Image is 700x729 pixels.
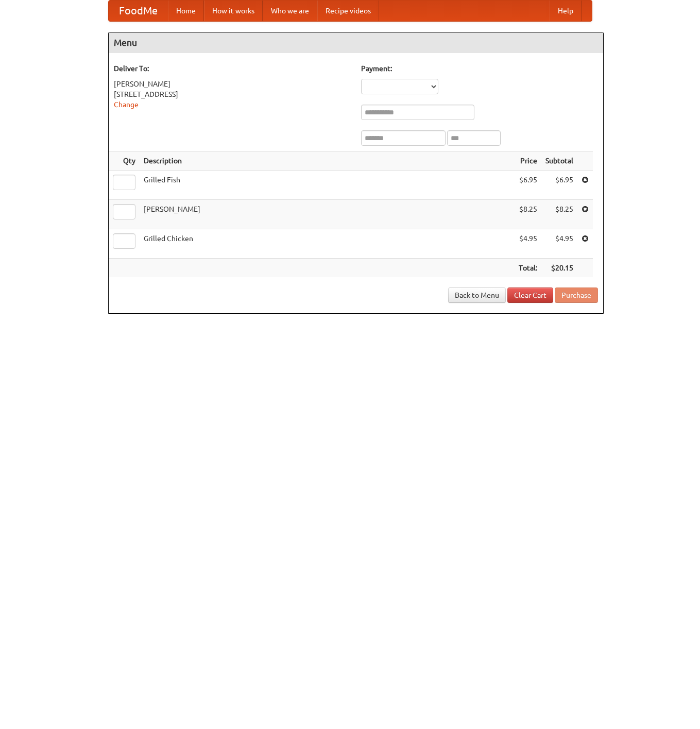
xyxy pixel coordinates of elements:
[448,287,506,303] a: Back to Menu
[109,151,140,171] th: Qty
[515,151,541,171] th: Price
[541,151,577,171] th: Subtotal
[550,1,582,21] a: Help
[263,1,317,21] a: Who we are
[515,171,541,200] td: $6.95
[204,1,263,21] a: How it works
[515,200,541,229] td: $8.25
[168,1,204,21] a: Home
[140,151,515,171] th: Description
[541,229,577,259] td: $4.95
[140,229,515,259] td: Grilled Chicken
[109,32,603,53] h4: Menu
[541,171,577,200] td: $6.95
[109,1,168,21] a: FoodMe
[515,259,541,278] th: Total:
[114,79,351,89] div: [PERSON_NAME]
[555,287,598,303] button: Purchase
[140,171,515,200] td: Grilled Fish
[114,63,351,74] h5: Deliver To:
[114,100,139,109] a: Change
[515,229,541,259] td: $4.95
[140,200,515,229] td: [PERSON_NAME]
[507,287,553,303] a: Clear Cart
[114,89,351,99] div: [STREET_ADDRESS]
[541,259,577,278] th: $20.15
[541,200,577,229] td: $8.25
[317,1,379,21] a: Recipe videos
[361,63,598,74] h5: Payment:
